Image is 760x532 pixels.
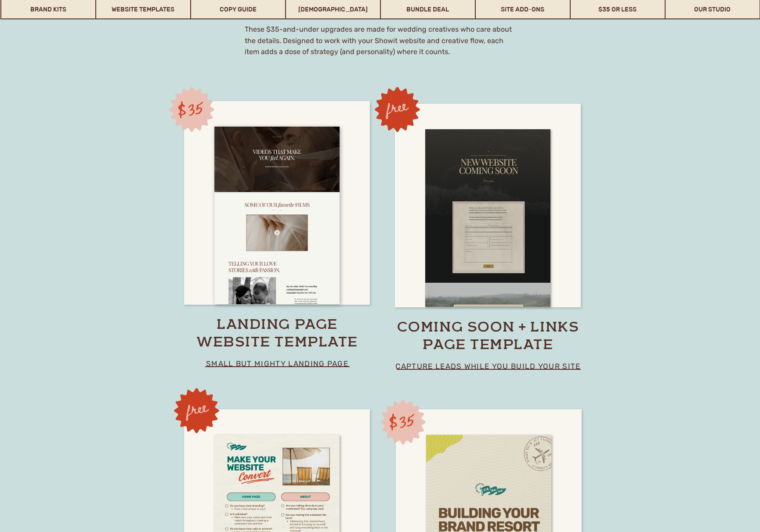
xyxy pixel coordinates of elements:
[382,410,420,434] h3: $35
[380,360,597,372] p: capture leads while you build your site
[185,317,369,352] a: landing page website template
[163,108,396,150] h2: stand out
[170,61,389,80] h2: Built to perform
[170,80,389,111] h2: Designed to
[187,357,367,370] p: small but mighty landing page
[170,98,209,121] h3: $35
[245,24,516,60] p: These $35-and-under upgrades are made for wedding creatives who care about the details. Designed ...
[396,320,580,355] a: coming soon + links page template
[177,397,216,420] h3: free
[377,95,416,118] h3: free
